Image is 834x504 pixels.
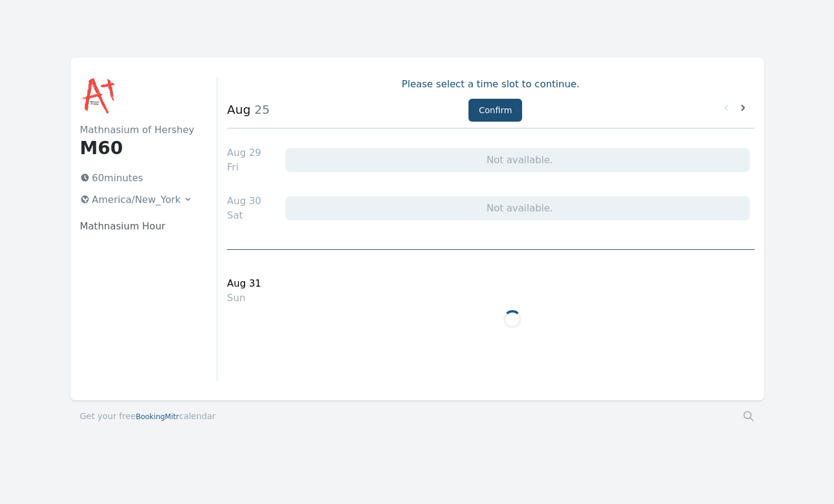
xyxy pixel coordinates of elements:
div: Not available. [285,196,750,220]
div: Not available. [285,148,750,172]
button: Confirm [468,99,522,122]
div: Aug 30 [227,194,261,208]
div: Fri [227,160,261,175]
strong: Aug [227,102,251,117]
h2: Mathnasium of Hershey [80,123,198,137]
span: 25 [251,102,270,117]
button: America/New_York [75,190,198,210]
img: Mathnasium of Hershey [80,77,119,116]
p: Mathnasium Hour [80,219,198,234]
div: Sat [227,208,261,223]
p: 60 minutes [75,169,198,188]
div: Aug 29 [227,146,261,160]
div: Aug 31 [227,276,261,291]
div: Sun [227,291,261,305]
h1: M60 [80,137,198,159]
a: Get your freeBookingMitrcalendar [80,410,216,422]
p: Please select a time slot to continue. [227,77,754,92]
span: BookingMitr [135,412,179,421]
